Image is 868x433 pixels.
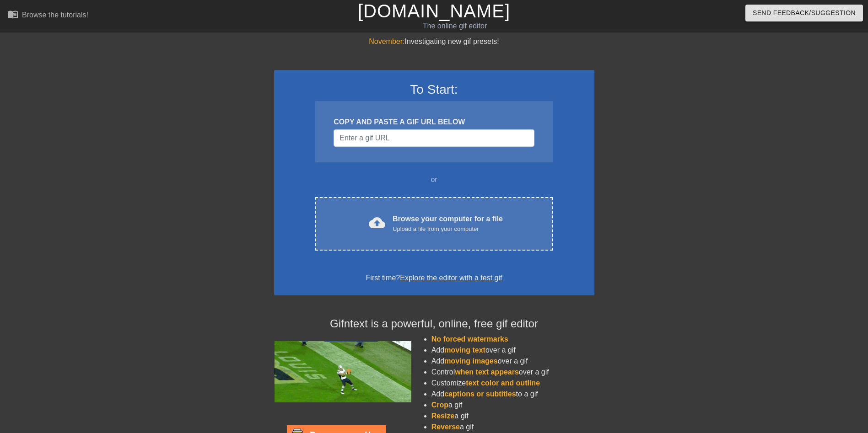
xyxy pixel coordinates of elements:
[466,379,540,387] span: text color and outline
[393,225,503,234] div: Upload a file from your computer
[745,5,863,21] button: Send Feedback/Suggestion
[334,129,534,147] input: Username
[431,367,594,378] li: Control over a gif
[444,390,516,398] span: captions or subtitles
[22,11,88,19] div: Browse the tutorials!
[431,356,594,367] li: Add over a gif
[431,423,460,431] span: Reverse
[274,341,411,402] img: football_small.gif
[753,7,856,19] span: Send Feedback/Suggestion
[286,273,582,283] div: First time?
[431,335,508,343] span: No forced watermarks
[444,346,485,354] span: moving text
[334,117,534,128] div: COPY AND PASTE A GIF URL BELOW
[294,21,615,32] div: The online gif editor
[431,411,594,422] li: a gif
[274,36,594,47] div: Investigating new gif presets!
[7,9,18,20] span: menu_book
[431,400,594,411] li: a gif
[400,274,502,282] a: Explore the editor with a test gif
[444,357,497,365] span: moving images
[431,345,594,356] li: Add over a gif
[431,422,594,433] li: a gif
[431,389,594,400] li: Add to a gif
[369,214,385,231] span: cloud_upload
[431,412,455,420] span: Resize
[274,317,594,331] h4: Gifntext is a powerful, online, free gif editor
[431,378,594,389] li: Customize
[298,174,571,185] div: or
[393,214,503,234] div: Browse your computer for a file
[369,37,404,45] span: November:
[455,368,519,376] span: when text appears
[286,82,582,97] h3: To Start:
[431,401,448,409] span: Crop
[7,9,88,23] a: Browse the tutorials!
[358,1,510,21] a: [DOMAIN_NAME]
